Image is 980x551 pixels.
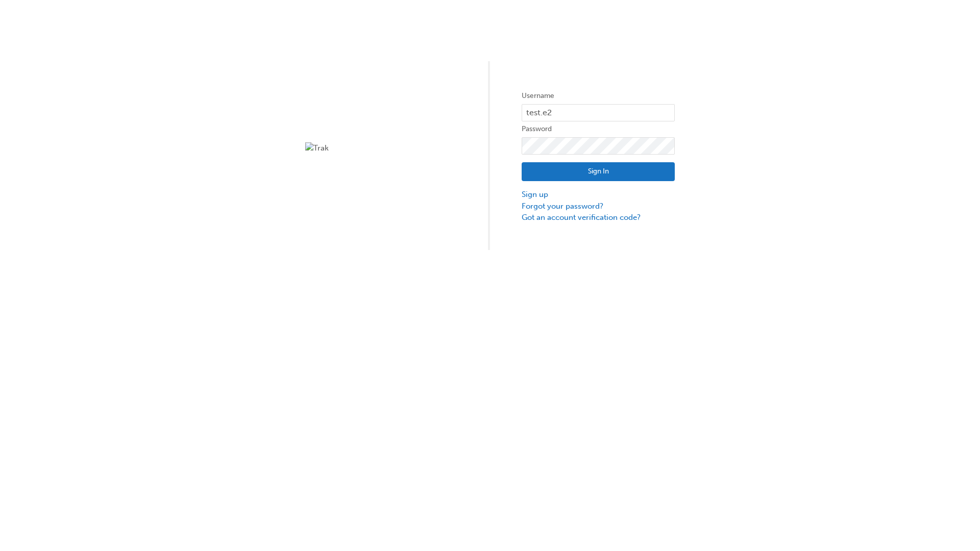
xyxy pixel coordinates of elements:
[522,162,675,182] button: Sign In
[522,104,675,121] input: Username
[522,201,675,212] a: Forgot your password?
[522,212,675,223] a: Got an account verification code?
[522,189,675,201] a: Sign up
[522,123,675,135] label: Password
[522,90,675,102] label: Username
[305,142,458,154] img: Trak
